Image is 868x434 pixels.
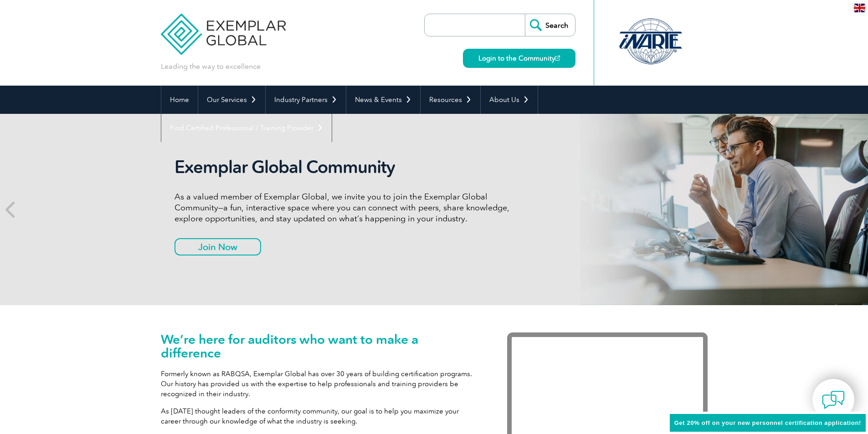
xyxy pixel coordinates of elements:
a: News & Events [346,86,420,114]
p: Leading the way to excellence [161,61,261,71]
input: Search [525,14,575,36]
p: As [DATE] thought leaders of the conformity community, our goal is to help you maximize your care... [161,406,480,426]
a: Industry Partners [266,86,346,114]
a: Login to the Community [463,49,575,68]
img: contact-chat.png [822,388,845,411]
h1: We’re here for auditors who want to make a difference [161,332,480,360]
a: Join Now [175,238,261,255]
img: open_square.png [555,56,560,61]
span: Get 20% off on your new personnel certification application! [674,419,861,426]
img: en [854,4,865,12]
a: Resources [421,86,480,114]
a: Find Certified Professional / Training Provider [161,114,332,142]
p: Formerly known as RABQSA, Exemplar Global has over 30 years of building certification programs. O... [161,369,480,399]
a: Home [161,86,198,114]
a: Our Services [198,86,265,114]
a: About Us [481,86,538,114]
h2: Exemplar Global Community [175,157,516,178]
p: As a valued member of Exemplar Global, we invite you to join the Exemplar Global Community—a fun,... [175,191,516,224]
